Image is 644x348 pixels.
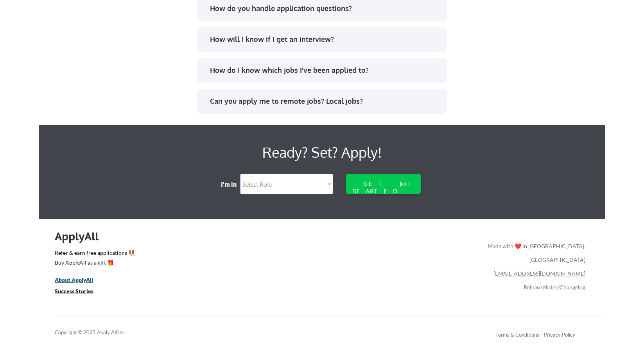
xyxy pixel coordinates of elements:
[210,4,439,13] div: How do you handle application questions?
[484,239,585,267] div: Made with ❤️ in [GEOGRAPHIC_DATA], [GEOGRAPHIC_DATA]
[493,270,585,277] a: [EMAIL_ADDRESS][DOMAIN_NAME]
[55,329,145,337] div: Copyright © 2025 Apply All Inc
[221,180,242,189] div: I'm in
[55,276,93,283] u: About ApplyAll
[524,284,585,290] a: Release Notes/Changelog
[495,332,539,338] a: Terms & Conditions
[55,258,133,268] a: Buy ApplyAll as a gift 🎁
[55,287,104,297] a: Success Stories
[149,141,495,164] div: Ready? Set? Apply!
[55,276,104,285] a: About ApplyAll
[210,65,439,75] div: How do I know which jobs I've been applied to?
[210,96,439,106] div: Can you apply me to remote jobs? Local jobs?
[55,260,133,265] div: Buy ApplyAll as a gift 🎁
[544,332,575,338] a: Privacy Policy
[55,230,108,243] div: ApplyAll
[210,34,439,44] div: How will I know if I get an interview?
[55,250,324,258] a: Refer & earn free applications 👯‍♀️
[351,180,401,195] div: GET STARTED
[55,288,93,294] u: Success Stories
